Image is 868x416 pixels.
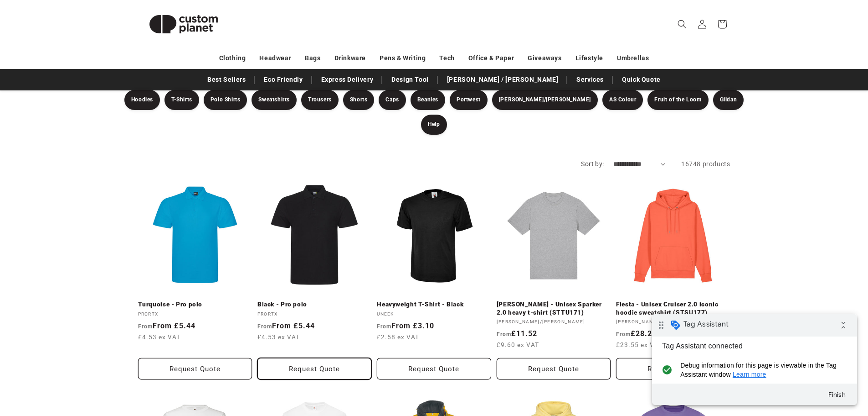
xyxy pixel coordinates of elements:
button: Request Quote [497,358,611,379]
label: Sort by: [581,160,604,168]
a: Portwest [450,90,488,110]
a: Learn more [81,57,114,64]
a: Beanies [411,90,445,110]
a: Giveaways [528,50,561,66]
a: Bags [305,50,320,66]
a: Design Tool [387,72,433,88]
a: Headwear [259,50,291,66]
a: [PERSON_NAME]/[PERSON_NAME] [492,90,598,110]
a: Turquoise - Pro polo [138,300,252,309]
a: Heavyweight T-Shirt - Black [377,300,491,309]
a: Services [572,72,608,88]
img: Custom Planet [138,4,229,45]
i: Collapse debug badge [182,2,200,21]
a: Caps [379,90,406,110]
a: Eco Friendly [259,72,307,88]
a: Gildan [713,90,744,110]
a: Best Sellers [203,72,250,88]
a: AS Colour [602,90,643,110]
a: T-Shirts [164,90,199,110]
a: Office & Paper [468,50,514,66]
a: Pens & Writing [380,50,426,66]
a: Black - Pro polo [257,300,371,309]
button: Request Quote [257,358,371,379]
a: Help [421,115,447,135]
nav: Product filters [120,90,749,135]
button: Request Quote [616,358,730,379]
span: Debug information for this page is viewable in the Tag Assistant window [28,47,190,65]
a: [PERSON_NAME] - Unisex Sparker 2.0 heavy t-shirt (STTU171) [497,300,611,316]
a: Tech [439,50,454,66]
a: Fruit of the Loom [647,90,708,110]
span: Tag Assistant [31,6,77,15]
button: Request Quote [377,358,491,379]
a: Quick Quote [617,72,665,88]
a: Lifestyle [575,50,603,66]
a: Trousers [301,90,339,110]
a: Umbrellas [617,50,649,66]
summary: Search [672,14,692,34]
a: [PERSON_NAME] / [PERSON_NAME] [442,72,563,88]
button: Request Quote [138,358,252,379]
a: Sweatshirts [252,90,297,110]
a: Express Delivery [317,72,378,88]
a: Polo Shirts [204,90,247,110]
a: Drinkware [334,50,366,66]
button: Finish [169,73,201,89]
i: check_circle [7,47,22,65]
a: Hoodies [124,90,160,110]
a: Fiesta - Unisex Cruiser 2.0 iconic hoodie sweatshirt (STSU177) [616,300,730,316]
a: Shorts [343,90,375,110]
span: 16748 products [681,160,730,168]
a: Clothing [219,50,246,66]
